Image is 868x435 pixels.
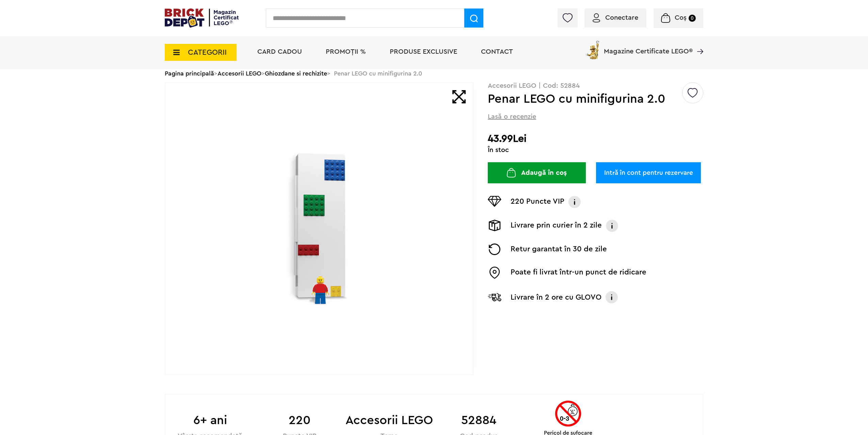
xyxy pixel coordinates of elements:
[488,293,501,301] img: Livrare Glovo
[488,267,501,279] img: Easybox
[210,150,429,308] img: Penar LEGO cu minifigurina 2.0
[511,220,602,232] p: Livrare prin curier în 2 zile
[605,14,638,21] span: Conectare
[255,411,344,430] b: 220
[188,49,227,56] span: CATEGORII
[568,196,581,208] img: Info VIP
[488,244,501,255] img: Returnare
[605,290,618,304] img: Info livrare cu GLOVO
[165,411,255,430] b: 6+ ani
[604,39,693,55] span: Magazine Certificate LEGO®
[390,48,457,55] a: Produse exclusive
[488,133,703,145] h2: 43.99Lei
[488,147,703,153] div: În stoc
[605,220,619,232] img: Info livrare prin curier
[511,244,607,255] p: Retur garantat în 30 de zile
[488,162,586,183] button: Adaugă în coș
[488,196,501,207] img: Puncte VIP
[218,70,261,77] a: Accesorii LEGO
[488,82,703,89] p: Accesorii LEGO | Cod: 52884
[165,70,214,77] a: Pagina principală
[675,14,687,21] span: Coș
[481,48,513,55] a: Contact
[511,292,601,303] p: Livrare în 2 ore cu GLOVO
[257,48,302,55] a: Card Cadou
[693,39,703,46] a: Magazine Certificate LEGO®
[596,162,701,183] a: Intră în cont pentru rezervare
[593,14,638,21] a: Conectare
[511,267,646,279] p: Poate fi livrat într-un punct de ridicare
[165,65,703,82] div: > > > Penar LEGO cu minifigurina 2.0
[344,411,434,430] b: Accesorii LEGO
[265,70,327,77] a: Ghiozdane si rechizite
[434,411,524,430] b: 52884
[511,196,564,208] p: 220 Puncte VIP
[488,112,536,121] span: Lasă o recenzie
[326,48,366,55] a: PROMOȚII %
[488,220,501,231] img: Livrare
[488,93,681,105] h1: Penar LEGO cu minifigurina 2.0
[689,15,696,22] small: 0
